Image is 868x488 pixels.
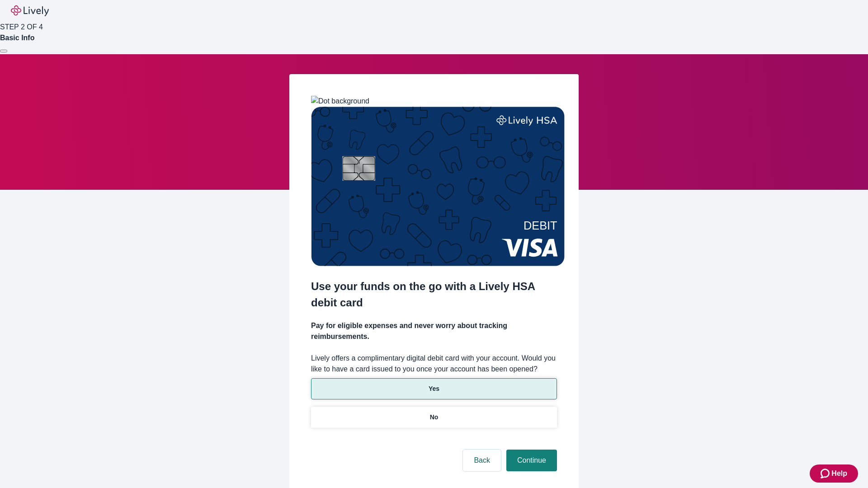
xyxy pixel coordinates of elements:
[311,320,557,342] h4: Pay for eligible expenses and never worry about tracking reimbursements.
[311,278,557,311] h2: Use your funds on the go with a Lively HSA debit card
[311,407,557,428] button: No
[831,468,847,479] span: Help
[506,450,557,471] button: Continue
[430,413,439,422] p: No
[429,384,439,394] p: Yes
[311,353,557,375] label: Lively offers a complimentary digital debit card with your account. Would you like to have a card...
[821,468,831,479] svg: Zendesk support icon
[11,5,49,16] img: Lively
[463,450,501,471] button: Back
[311,378,557,399] button: Yes
[810,465,858,483] button: Zendesk support iconHelp
[311,96,369,107] img: Dot background
[311,107,565,266] img: Debit card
